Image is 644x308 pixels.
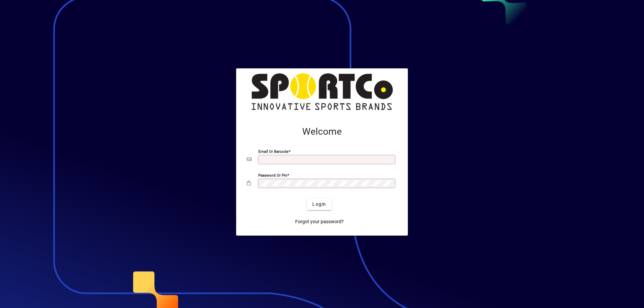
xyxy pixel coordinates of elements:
[258,173,287,178] mat-label: Password or Pin
[312,201,326,208] span: Login
[258,149,288,154] mat-label: Email or Barcode
[292,215,346,228] a: Forgot your password?
[295,218,344,225] span: Forgot your password?
[307,198,331,210] button: Login
[247,126,397,137] h2: Welcome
